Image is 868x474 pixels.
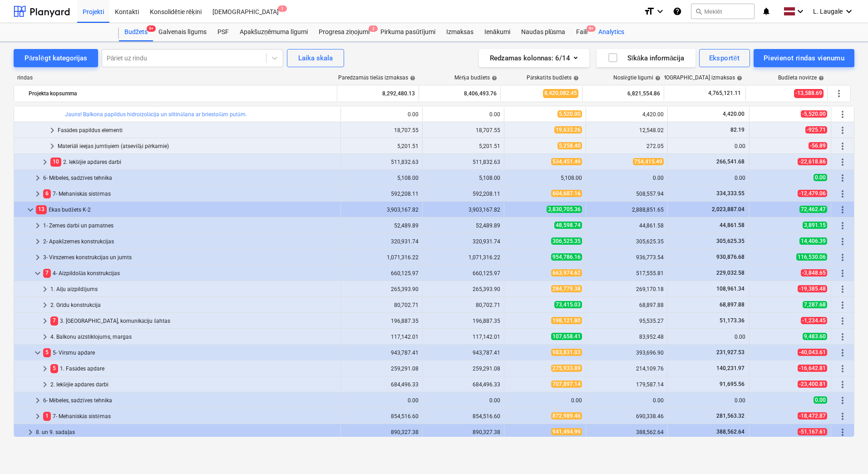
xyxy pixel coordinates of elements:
span: Vairāk darbību [837,252,848,263]
span: 941,494.99 [551,428,582,435]
div: 214,109.76 [590,365,664,372]
span: -12,479.06 [798,190,827,197]
span: help [735,75,742,81]
span: Vairāk darbību [837,300,848,311]
div: Faili [571,23,593,41]
a: PSF [212,23,234,41]
span: keyboard_arrow_right [32,188,43,199]
span: Vairāk darbību [837,220,848,231]
div: Mērķa budžets [454,74,497,81]
div: Fasādes papildus elementi [58,123,337,138]
div: Redzamas kolonnas : 6/14 [490,52,578,64]
span: 1 [278,5,287,12]
div: Projekta kopsumma [29,86,333,101]
span: 3,891.15 [803,222,827,229]
a: Jauns! Balkona papildus hidroizolācija un siltināšana ar briestošām putām. [65,111,247,118]
div: 305,625.35 [590,238,664,245]
div: 1,071,316.22 [345,254,419,261]
span: Vairāk darbību [837,395,848,406]
span: 534,451.49 [551,158,582,165]
span: help [408,75,415,81]
div: 3,903,167.82 [426,207,500,213]
span: keyboard_arrow_right [32,173,43,183]
span: 44,861.58 [719,222,745,228]
span: 5 [43,348,51,357]
div: 1. Fasādes apdare [50,361,337,376]
a: Analytics [593,23,630,41]
div: 1,071,316.22 [426,254,500,261]
div: 660,125.97 [426,270,500,276]
span: 8,420,082.45 [543,89,578,98]
div: 44,861.58 [590,222,664,229]
span: 198,121.80 [551,317,582,324]
span: keyboard_arrow_right [39,316,50,326]
span: keyboard_arrow_right [39,284,50,295]
span: 388,562.64 [715,429,745,435]
span: 1 [43,412,51,420]
div: 52,489.89 [426,222,500,229]
span: 707,897.14 [551,380,582,388]
span: Vairāk darbību [837,188,848,199]
span: 108,961.34 [715,286,745,292]
span: 51,173.36 [719,317,745,324]
span: keyboard_arrow_right [39,157,50,168]
span: Vairāk darbību [837,411,848,422]
span: -40,043.61 [798,349,827,356]
div: Pirkuma pasūtījumi [375,23,441,41]
span: Vairāk darbību [837,236,848,247]
span: help [572,75,579,81]
div: 4. Balkonu aizstiklojums, margas [50,330,337,344]
div: Pārslēgt kategorijas [25,52,87,64]
span: keyboard_arrow_down [32,347,43,358]
div: 12,548.02 [590,127,664,133]
div: 890,327.38 [426,429,500,435]
div: 511,832.63 [345,159,419,165]
span: -51,167.61 [798,428,827,435]
span: 9+ [147,25,156,32]
div: Budžeta novirze [778,74,824,81]
span: 91,695.56 [719,381,745,387]
span: Vairāk darbību [837,204,848,215]
span: 930,876.68 [715,254,745,260]
div: 517,555.81 [590,270,664,276]
div: 4- Aizpildošās konstrukcijas [43,266,337,281]
div: 592,208.11 [426,191,500,197]
div: 0.00 [508,397,582,404]
span: 10 [50,158,61,166]
span: 0.00 [814,174,827,181]
span: 9,483.60 [803,333,827,340]
span: Vairāk darbību [837,379,848,390]
div: 83,952.48 [590,334,664,340]
span: 107,658.41 [551,333,582,340]
span: Vairāk darbību [837,173,848,183]
div: Apakšuzņēmuma līgumi [234,23,313,41]
span: 284,779.38 [551,285,582,292]
div: 7- Mehaniskās sistēmas [43,187,337,201]
span: -19,385.48 [798,285,827,292]
span: 229,032.58 [715,270,745,276]
div: 52,489.89 [345,222,419,229]
div: Chat Widget [823,430,868,474]
div: 18,707.55 [426,127,500,133]
div: 388,562.64 [590,429,664,435]
span: keyboard_arrow_right [39,379,50,390]
span: 7 [43,269,51,277]
span: 275,933.89 [551,365,582,372]
div: 196,887.35 [426,318,500,324]
div: 196,887.35 [345,318,419,324]
div: 936,773.54 [590,254,664,261]
div: 6,821,554.86 [586,86,660,101]
span: Vairāk darbību [837,141,848,152]
div: Progresa ziņojumi [313,23,375,41]
a: Ienākumi [479,23,516,41]
div: 0.00 [426,111,500,118]
div: 0.00 [671,143,745,149]
div: 508,557.94 [590,191,664,197]
div: Naudas plūsma [516,23,571,41]
div: 80,702.71 [345,302,419,308]
div: Galvenais līgums [153,23,212,41]
span: 754,415.49 [633,158,664,165]
span: keyboard_arrow_right [32,220,43,231]
div: Noslēgtie līgumi [613,74,661,81]
span: keyboard_arrow_right [32,252,43,263]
